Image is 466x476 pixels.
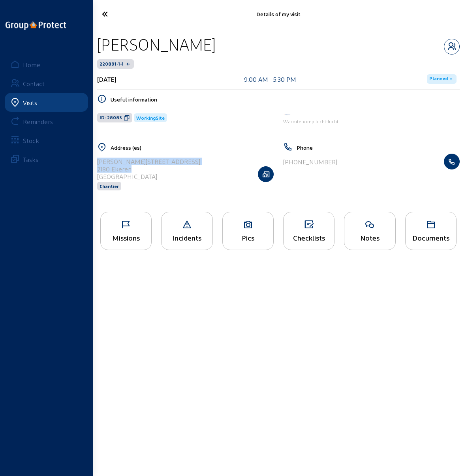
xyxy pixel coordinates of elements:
a: Tasks [5,150,88,169]
div: Stock [23,137,39,144]
a: Home [5,55,88,74]
div: Checklists [284,233,334,242]
a: Stock [5,131,88,150]
div: [GEOGRAPHIC_DATA] [97,173,200,180]
span: 220891-1-1 [100,61,124,67]
div: Visits [23,99,37,106]
span: Chantier [100,183,119,189]
div: [PERSON_NAME][STREET_ADDRESS] [97,158,200,165]
div: Pics [223,233,273,242]
span: WorkingSite [136,115,165,120]
div: Reminders [23,118,53,125]
div: Contact [23,80,45,87]
div: [PHONE_NUMBER] [283,158,337,166]
img: logo-oneline.png [6,21,66,30]
span: ID: 28083 [100,115,122,121]
div: Tasks [23,156,38,163]
div: Missions [101,233,151,242]
div: Incidents [162,233,212,242]
a: Visits [5,93,88,112]
h5: Phone [297,144,460,151]
div: [DATE] [97,75,116,83]
div: Notes [344,233,395,242]
div: [PERSON_NAME] [97,34,216,55]
div: 2180 Ekeren [97,165,200,173]
h5: Address (es) [111,144,274,151]
a: Contact [5,74,88,93]
div: 9:00 AM - 5:30 PM [244,75,296,83]
div: Home [23,61,40,68]
span: Planned [429,76,448,82]
img: Energy Protect HVAC [283,114,291,116]
h5: Useful information [111,96,460,103]
div: Documents [406,233,456,242]
span: Warmtepomp lucht-lucht [283,119,338,124]
div: Details of my visit [153,11,403,17]
a: Reminders [5,112,88,131]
